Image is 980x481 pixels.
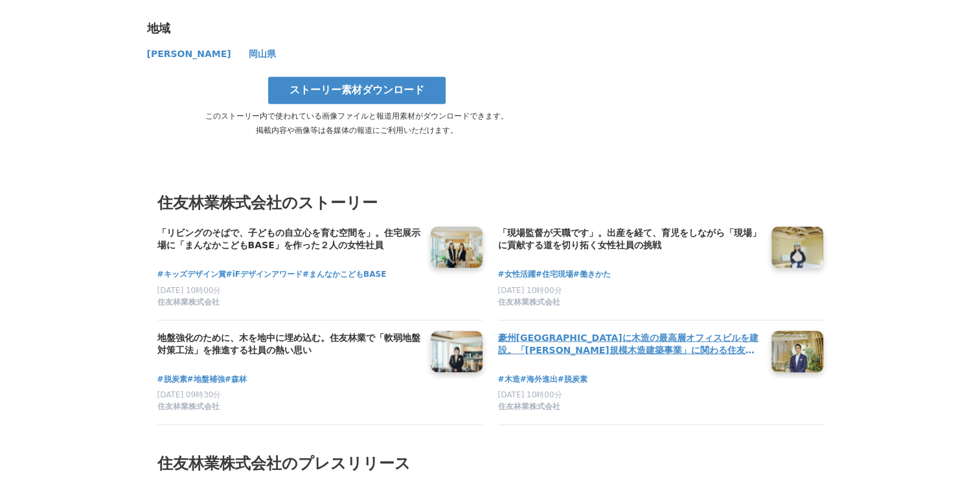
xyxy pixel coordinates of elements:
[157,296,420,309] a: 住友林業株式会社
[498,390,562,399] span: [DATE] 10時00分
[498,296,560,307] span: 住友林業株式会社
[157,331,420,358] a: 地盤強化のために、木を地中に埋め込む。住友林業で「軟弱地盤対策工法」を推進する社員の熱い思い
[157,451,823,475] h2: 住友林業株式会社のプレスリリース
[498,226,761,253] a: 「現場監督が天職です」。出産を経て、育児をしながら「現場」に貢献する道を切り拓く女性社員の挑戦
[157,390,222,399] span: [DATE] 09時30分
[536,268,573,281] a: #住宅現場
[498,331,761,357] h4: 豪州[GEOGRAPHIC_DATA]に木造の最高層オフィスビルを建設。「[PERSON_NAME]規模木造建築事業」に関わる住友林業社員のキャリアと展望
[157,331,420,357] h4: 地盤強化のために、木を地中に埋め込む。住友林業で「軟弱地盤対策工法」を推進する社員の熱い思い
[147,21,562,36] div: 地域
[249,51,276,58] a: 岡山県
[498,285,562,294] span: [DATE] 10時00分
[147,51,233,58] a: [PERSON_NAME]
[498,331,761,358] a: 豪州[GEOGRAPHIC_DATA]に木造の最高層オフィスビルを建設。「[PERSON_NAME]規模木造建築事業」に関わる住友林業社員のキャリアと展望
[225,373,247,385] a: #森林
[157,285,222,294] span: [DATE] 10時00分
[157,191,823,215] h3: 住友林業株式会社のストーリー
[520,373,558,385] a: #海外進出
[498,401,761,414] a: 住友林業株式会社
[226,268,302,281] a: #iFデザインアワード
[187,373,225,385] a: #地盤補強
[498,226,761,253] h4: 「現場監督が天職です」。出産を経て、育児をしながら「現場」に貢献する道を切り拓く女性社員の挑戦
[157,296,220,307] span: 住友林業株式会社
[147,49,231,59] span: [PERSON_NAME]
[157,268,226,281] a: #キッズデザイン賞
[157,401,420,414] a: 住友林業株式会社
[302,268,386,281] a: #まんなかこどもBASE
[268,76,446,104] a: ストーリー素材ダウンロード
[498,268,536,281] a: #女性活躍
[157,226,420,253] h4: 「リビングのそばで、子どもの自立心を育む空間を」。住宅展示場に「まんなかこどもBASE」を作った２人の女性社員
[498,296,761,309] a: 住友林業株式会社
[249,49,276,59] span: 岡山県
[573,268,611,281] a: #働きかた
[498,401,560,412] span: 住友林業株式会社
[498,373,520,385] a: #木造
[157,401,220,412] span: 住友林業株式会社
[157,373,187,385] a: #脱炭素
[558,373,587,385] a: #脱炭素
[147,109,567,137] p: このストーリー内で使われている画像ファイルと報道用素材がダウンロードできます。 掲載内容や画像等は各媒体の報道にご利用いただけます。
[157,226,420,253] a: 「リビングのそばで、子どもの自立心を育む空間を」。住宅展示場に「まんなかこどもBASE」を作った２人の女性社員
